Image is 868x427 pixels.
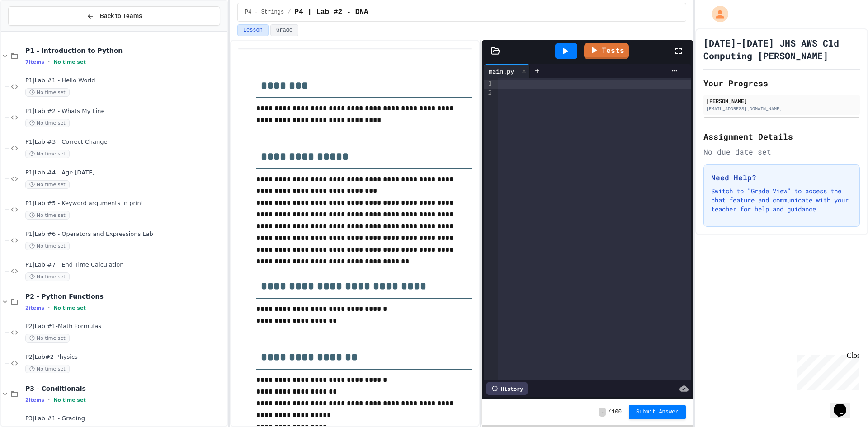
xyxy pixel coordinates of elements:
span: No time set [25,242,70,250]
span: • [48,58,50,66]
h2: Assignment Details [703,130,860,143]
span: No time set [53,397,86,403]
span: P2 - Python Functions [25,292,226,300]
span: No time set [53,305,86,311]
span: P1|Lab #1 - Hello World [25,77,226,84]
div: [EMAIL_ADDRESS][DOMAIN_NAME] [706,105,857,112]
span: / [288,9,291,16]
span: No time set [25,119,70,127]
div: History [486,382,528,395]
div: main.py [484,64,530,78]
span: 7 items [25,59,44,65]
span: P3 - Conditionals [25,385,226,393]
button: Lesson [237,24,269,36]
span: No time set [25,211,70,220]
span: P2|Lab#2-Physics [25,353,226,361]
div: 2 [484,89,493,98]
iframe: chat widget [793,352,859,390]
div: main.py [484,66,519,76]
span: P1 - Introduction to Python [25,47,226,55]
span: No time set [25,150,70,158]
span: No time set [25,180,70,189]
div: My Account [703,4,731,24]
span: P3|Lab #1 - Grading [25,415,226,422]
span: P2|Lab #1-Math Formulas [25,323,226,330]
h3: Need Help? [711,172,852,183]
span: P1|Lab #4 - Age [DATE] [25,169,226,177]
span: No time set [53,59,86,65]
span: - [599,408,606,417]
span: P1|Lab #2 - Whats My Line [25,108,226,115]
span: • [48,304,50,311]
span: / [608,408,611,416]
span: 2 items [25,305,44,311]
button: Grade [270,24,298,36]
span: • [48,396,50,404]
span: P4 - Strings [245,9,284,16]
a: Tests [584,43,629,59]
span: P1|Lab #6 - Operators and Expressions Lab [25,230,226,238]
span: P1|Lab #5 - Keyword arguments in print [25,200,226,207]
button: Submit Answer [629,405,686,419]
span: Submit Answer [636,408,679,416]
span: No time set [25,272,70,281]
div: 1 [484,80,493,89]
h2: Your Progress [703,77,860,89]
div: [PERSON_NAME] [706,97,857,105]
div: Chat with us now!Close [4,4,62,57]
span: P4 | Lab #2 - DNA [294,7,368,18]
span: P1|Lab #7 - End Time Calculation [25,261,226,269]
span: P1|Lab #3 - Correct Change [25,138,226,146]
p: Switch to "Grade View" to access the chat feature and communicate with your teacher for help and ... [711,187,852,214]
h1: [DATE]-[DATE] JHS AWS Cld Computing [PERSON_NAME] [703,37,860,62]
span: Back to Teams [100,11,142,21]
iframe: chat widget [830,391,859,418]
span: No time set [25,334,70,343]
span: 2 items [25,397,44,403]
span: No time set [25,365,70,373]
button: Back to Teams [8,6,220,26]
div: No due date set [703,146,860,157]
span: No time set [25,88,70,97]
span: 100 [612,408,622,416]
